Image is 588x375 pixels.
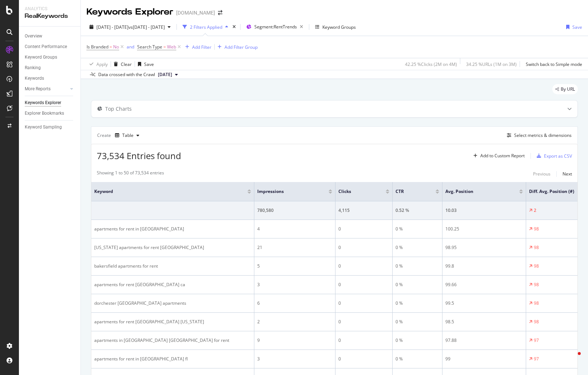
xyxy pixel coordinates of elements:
[182,43,211,51] button: Add Filter
[563,171,572,177] div: Next
[529,188,574,195] span: Diff. Avg. Position (#)
[25,85,68,93] a: More Reports
[25,32,75,40] a: Overview
[257,263,332,269] div: 5
[396,188,425,195] span: CTR
[25,32,42,40] div: Overview
[396,207,439,214] div: 0.52 %
[25,110,75,117] a: Explorer Bookmarks
[127,43,134,50] button: and
[470,150,525,162] button: Add to Custom Report
[127,44,134,50] div: and
[176,9,215,16] div: [DOMAIN_NAME]
[445,356,523,362] div: 99
[25,85,51,93] div: More Reports
[94,337,251,344] div: apartments in [GEOGRAPHIC_DATA] [GEOGRAPHIC_DATA] for rent
[544,153,572,159] div: Export as CSV
[97,130,142,141] div: Create
[563,350,581,368] iframe: Intercom live chat
[396,281,439,288] div: 0 %
[137,44,162,50] span: Search Type
[190,24,222,30] div: 2 Filters Applied
[167,42,176,52] span: Web
[338,226,389,232] div: 0
[480,154,525,158] div: Add to Custom Report
[94,356,251,362] div: apartments for rent in [GEOGRAPHIC_DATA] fl
[534,356,539,362] div: 97
[338,188,375,195] span: Clicks
[257,244,332,251] div: 21
[526,61,582,67] div: Switch back to Simple mode
[445,300,523,307] div: 99.5
[312,21,359,33] button: Keyword Groups
[122,133,134,138] div: Table
[25,6,75,12] div: Analytics
[257,188,318,195] span: Impressions
[96,24,128,30] span: [DATE] - [DATE]
[87,6,173,18] div: Keywords Explorer
[155,70,181,79] button: [DATE]
[257,319,332,325] div: 2
[561,87,575,91] span: By URL
[504,131,572,140] button: Select metrics & dimensions
[533,171,551,177] div: Previous
[94,263,251,269] div: bakersfield apartments for rent
[257,356,332,362] div: 3
[396,337,439,344] div: 0 %
[405,61,457,67] div: 42.25 % Clicks ( 2M on 4M )
[87,58,108,70] button: Apply
[97,150,181,162] span: 73,534 Entries found
[25,64,75,72] a: Ranking
[257,300,332,307] div: 6
[396,226,439,232] div: 0 %
[25,99,61,107] div: Keywords Explorer
[158,71,172,78] span: 2025 Aug. 8th
[231,23,237,31] div: times
[396,356,439,362] div: 0 %
[25,54,57,61] div: Keyword Groups
[572,24,582,30] div: Save
[534,300,539,307] div: 98
[445,207,523,214] div: 10.03
[135,58,154,70] button: Save
[396,244,439,251] div: 0 %
[25,123,75,131] a: Keyword Sampling
[445,319,523,325] div: 98.5
[87,21,174,33] button: [DATE] - [DATE]vs[DATE] - [DATE]
[257,207,332,214] div: 780,580
[112,130,142,141] button: Table
[110,44,112,50] span: =
[534,319,539,325] div: 98
[534,244,539,251] div: 98
[105,105,132,112] div: Top Charts
[533,170,551,178] button: Previous
[94,319,251,325] div: apartments for rent [GEOGRAPHIC_DATA] [US_STATE]
[338,337,389,344] div: 0
[25,43,67,51] div: Content Performance
[534,263,539,269] div: 98
[94,281,251,288] div: apartments for rent [GEOGRAPHIC_DATA] ca
[113,42,119,52] span: No
[445,337,523,344] div: 97.88
[466,61,517,67] div: 34.25 % URLs ( 1M on 3M )
[254,24,297,30] span: Segment: RentTrends
[563,21,582,33] button: Save
[94,300,251,307] div: dorchester [GEOGRAPHIC_DATA] apartments
[180,21,231,33] button: 2 Filters Applied
[225,44,258,50] div: Add Filter Group
[514,132,572,138] div: Select metrics & dimensions
[25,54,75,61] a: Keyword Groups
[94,244,251,251] div: [US_STATE] apartments for rent [GEOGRAPHIC_DATA]
[396,319,439,325] div: 0 %
[25,43,75,51] a: Content Performance
[25,123,62,131] div: Keyword Sampling
[25,99,75,107] a: Keywords Explorer
[338,263,389,269] div: 0
[338,319,389,325] div: 0
[534,281,539,288] div: 98
[257,226,332,232] div: 4
[243,21,306,33] button: Segment:RentTrends
[96,61,108,67] div: Apply
[396,263,439,269] div: 0 %
[192,44,211,50] div: Add Filter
